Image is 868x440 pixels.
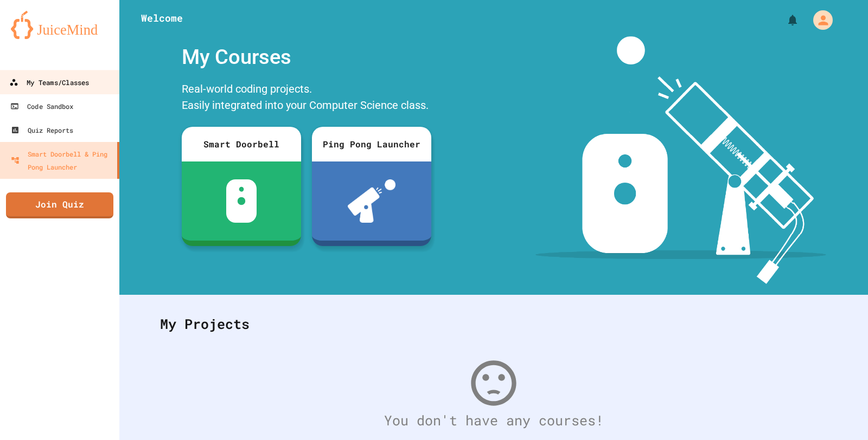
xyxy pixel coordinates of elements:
[11,124,73,137] div: Quiz Reports
[9,76,89,89] div: My Teams/Classes
[182,127,301,161] div: Smart Doorbell
[6,192,113,218] a: Join Quiz
[226,179,257,223] img: sdb-white.svg
[176,78,437,119] div: Real-world coding projects. Easily integrated into your Computer Science class.
[11,11,108,39] img: logo-orange.svg
[10,100,73,113] div: Code Sandbox
[348,179,396,223] img: ppl-with-ball.png
[766,11,802,29] div: My Notifications
[535,36,826,284] img: banner-image-my-projects.png
[176,36,437,78] div: My Courses
[149,303,838,345] div: My Projects
[11,147,113,173] div: Smart Doorbell & Ping Pong Launcher
[312,127,431,161] div: Ping Pong Launcher
[149,410,838,431] div: You don't have any courses!
[802,8,835,33] div: My Account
